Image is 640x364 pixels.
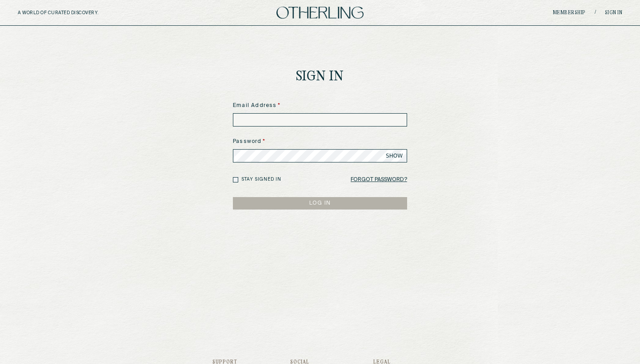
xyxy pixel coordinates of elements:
[276,7,364,19] img: logo
[18,10,137,16] h5: A WORLD OF CURATED DISCOVERY.
[233,102,407,110] label: Email Address
[605,10,623,16] a: Sign in
[241,176,281,183] label: Stay signed in
[553,10,586,16] a: Membership
[595,9,596,16] span: /
[351,174,407,186] a: Forgot Password?
[233,138,407,146] label: Password
[296,70,344,84] h1: Sign In
[233,197,407,210] button: LOG IN
[386,152,403,159] span: SHOW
